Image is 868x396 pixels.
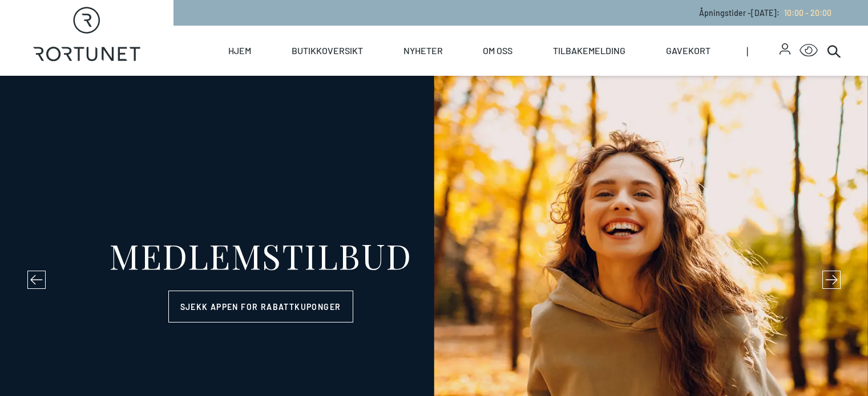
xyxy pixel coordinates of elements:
[483,26,512,76] a: Om oss
[666,26,710,76] a: Gavekort
[292,26,363,76] a: Butikkoversikt
[784,8,831,18] span: 10:00 - 20:00
[746,26,780,76] span: |
[109,238,412,272] div: MEDLEMSTILBUD
[168,291,353,322] a: Sjekk appen for rabattkuponger
[780,8,831,18] a: 10:00 - 20:00
[228,26,251,76] a: Hjem
[403,26,443,76] a: Nyheter
[699,7,831,19] p: Åpningstider - [DATE] :
[800,42,818,60] button: Open Accessibility Menu
[553,26,625,76] a: Tilbakemelding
